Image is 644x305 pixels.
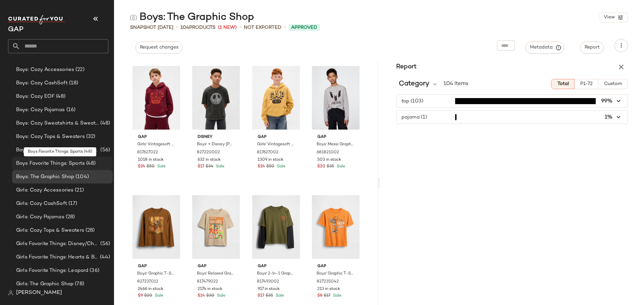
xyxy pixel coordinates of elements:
[16,240,99,248] span: Girls Favorite Things: Disney/Characters
[8,15,65,24] img: cfy_white_logo.C9jOOHJF.svg
[198,263,234,270] span: Gap
[327,164,334,170] span: $35
[291,24,317,31] span: Approved
[317,286,340,292] span: 213 in stock
[137,279,158,285] span: 827237012
[317,150,339,156] span: 681821002
[257,279,279,285] span: 817493002
[575,79,598,89] button: P1-72
[198,134,234,140] span: Disney
[198,164,204,170] span: $17
[99,120,110,127] span: (48)
[584,45,600,50] span: Report
[176,23,178,31] span: •
[16,227,84,234] span: Girls: Cozy Tops & Sweaters
[443,80,468,88] span: 104 Items
[206,293,214,299] span: $30
[156,164,166,169] span: Sale
[138,157,164,163] span: 1018 in stock
[312,64,360,132] img: cn57636292.jpg
[16,146,99,154] span: Boys Favorite Things: Disney/Characters
[147,164,155,170] span: $50
[16,160,85,167] span: Boys Favorite Things: Sports
[266,164,274,170] span: $50
[130,14,137,21] img: svg%3e
[380,62,433,72] h3: Report
[580,81,593,87] span: P1-72
[317,293,322,299] span: $8
[258,157,283,163] span: 1309 in stock
[180,24,215,31] div: Products
[136,42,182,54] button: Request changes
[258,293,264,299] span: $17
[206,164,213,170] span: $34
[180,25,189,30] span: 104
[85,160,96,167] span: (48)
[274,294,284,298] span: Sale
[138,164,145,170] span: $24
[197,271,234,277] span: Boys' Relaxed Graphic T-Shirt by Gap Wicker Size M (8)
[192,64,240,132] img: cn60445604.jpg
[16,79,68,87] span: Boys: Cozy CashSoft
[16,133,85,141] span: Boys: Cozy Tops & Sweaters
[197,150,220,156] span: 827220002
[257,142,294,148] span: Girls' Vintagesoft Logo Hoodie by Gap Honey Im Home Size S (6/7)
[99,240,110,248] span: (56)
[65,106,76,114] span: (16)
[130,24,173,31] span: Snapshot [DATE]
[215,164,224,169] span: Sale
[604,81,622,87] span: Custom
[16,280,73,288] span: Girls: The Graphic Shop
[332,294,341,298] span: Sale
[16,186,73,194] span: Girls: Cozy Accessories
[88,267,99,275] span: (36)
[16,200,67,208] span: Girls: Cozy CashSoft
[197,142,234,148] span: Boys' × Disney [PERSON_NAME] The Nightmare Before Christmas Skull T-Shirt by Gap Moonless Night S...
[257,150,278,156] span: 817627002
[198,293,205,299] span: $14
[55,93,66,100] span: (48)
[192,193,240,261] img: cn59959017.jpg
[99,253,110,261] span: (44)
[144,293,152,299] span: $20
[137,150,158,156] span: 817627022
[266,293,273,299] span: $35
[557,81,569,87] span: Total
[16,213,64,221] span: Girls: Cozy Pajamas
[8,290,13,296] img: svg%3e
[258,286,280,292] span: 917 in stock
[258,134,294,140] span: Gap
[317,279,339,285] span: 827235042
[317,271,354,277] span: Boys' Graphic T-Shirt by Gap Orange Ochre Size XXL (14/16)
[138,293,143,299] span: $9
[16,173,74,181] span: Boys: The Graphic Shop
[530,45,560,51] span: Metadata
[154,294,163,298] span: Sale
[132,64,180,132] img: cn60657793.jpg
[399,79,429,89] span: Category
[252,64,300,132] img: cn60453363.jpg
[396,111,628,124] button: pajama (1)1%
[84,227,95,234] span: (28)
[252,193,300,261] img: cn59922841.jpg
[258,263,294,270] span: Gap
[257,271,294,277] span: Boys' 2-In-1 Graphic T-Shirt by Gap Army Jacket Green Size XS (4/5)
[16,289,62,297] span: [PERSON_NAME]
[244,24,281,31] span: Not Exported
[16,253,99,261] span: Girls Favorite Things: Hearts & Bows
[239,23,241,31] span: •
[317,157,341,163] span: 503 in stock
[67,200,77,208] span: (17)
[197,279,218,285] span: 817479022
[64,213,75,221] span: (28)
[598,79,628,89] button: Custom
[284,23,286,31] span: •
[68,79,78,87] span: (18)
[138,134,175,140] span: Gap
[74,66,85,74] span: (22)
[138,286,163,292] span: 2466 in stock
[198,286,222,292] span: 2174 in stock
[312,193,360,261] img: cn59894269.jpg
[130,11,254,24] div: Boys: The Graphic Shop
[16,66,74,74] span: Boys: Cozy Accessories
